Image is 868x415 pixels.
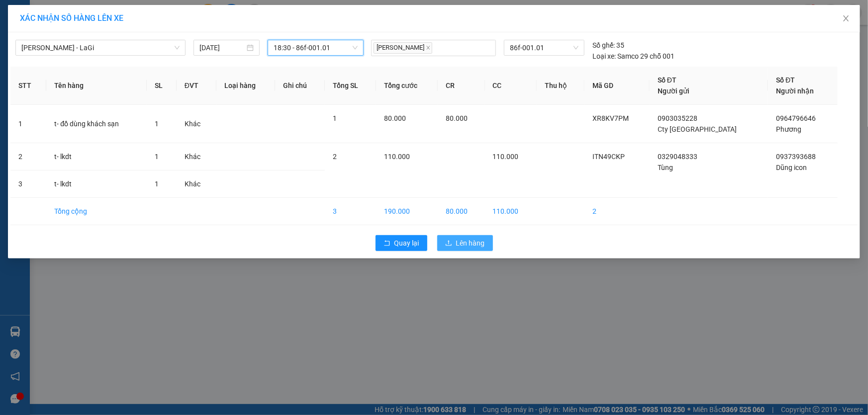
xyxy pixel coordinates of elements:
div: 35 [592,40,624,51]
td: Tổng cộng [46,198,147,225]
span: 0937393688 [776,153,816,161]
th: Tổng cước [376,67,437,105]
th: Thu hộ [537,67,584,105]
span: Dũng icon [776,164,807,171]
button: rollbackQuay lại [376,235,427,251]
span: 33 Bác Ái, P Phước Hội, TX Lagi [4,25,88,44]
span: Cty [GEOGRAPHIC_DATA] [658,125,737,133]
span: 110.000 [493,153,519,161]
span: Số ĐT [658,76,676,84]
span: 1 [155,180,159,188]
td: 2 [584,198,650,225]
span: Phương [776,125,801,133]
span: 80.000 [446,114,468,122]
span: 0964796646 [776,114,816,122]
th: ĐVT [177,67,216,105]
span: Người gửi [658,87,689,95]
span: close [426,45,431,50]
th: Mã GD [584,67,650,105]
span: Lên hàng [456,238,485,249]
td: 3 [10,170,46,198]
span: 0903035228 [658,114,697,122]
td: t- lkdt [46,143,147,170]
span: XR8KV7PM [592,114,629,122]
span: Gò Vấp [104,63,134,74]
td: 3 [325,198,376,225]
th: STT [10,67,46,105]
td: 2 [10,143,46,170]
div: Samco 29 chỗ 001 [592,51,675,62]
th: Ghi chú [275,67,325,105]
span: 86f-001.01 [510,40,579,55]
strong: Phiếu gửi hàng [4,63,67,74]
strong: Nhà xe Mỹ Loan [4,5,90,19]
span: XÁC NHẬN SỐ HÀNG LÊN XE [20,13,123,23]
th: CC [485,67,537,105]
span: Số ĐT [776,76,795,84]
span: 1 [333,114,337,122]
span: 1 [155,120,159,128]
span: Tùng [658,164,673,171]
span: 1 [155,153,159,161]
td: 80.000 [438,198,485,225]
th: Loại hàng [216,67,275,105]
span: close [842,14,850,22]
span: Loại xe: [592,51,616,62]
th: SL [147,67,177,105]
td: Khác [177,143,216,170]
td: 190.000 [376,198,437,225]
td: Khác [177,105,216,143]
span: 0968278298 [4,45,49,55]
button: uploadLên hàng [437,235,493,251]
span: 2 [333,153,337,161]
td: 1 [10,105,46,143]
span: 18:30 - 86f-001.01 [274,40,358,55]
span: 80.000 [384,114,406,122]
span: ITN49CKP [97,5,141,16]
span: Hồ Chí Minh - LaGi [21,40,180,55]
td: Khác [177,170,216,198]
input: 15/08/2025 [199,42,245,53]
span: Quay lại [394,238,419,249]
button: Close [832,5,860,33]
th: CR [438,67,485,105]
span: rollback [384,240,390,248]
th: Tổng SL [325,67,376,105]
th: Tên hàng [46,67,147,105]
span: ITN49CKP [592,153,625,161]
span: 110.000 [384,153,410,161]
td: t- lkdt [46,170,147,198]
span: 0329048333 [658,153,697,161]
td: 110.000 [485,198,537,225]
span: [PERSON_NAME] [374,42,432,54]
span: Số ghế: [592,40,615,51]
span: Người nhận [776,87,814,95]
td: t- đồ dùng khách sạn [46,105,147,143]
span: upload [445,240,452,248]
